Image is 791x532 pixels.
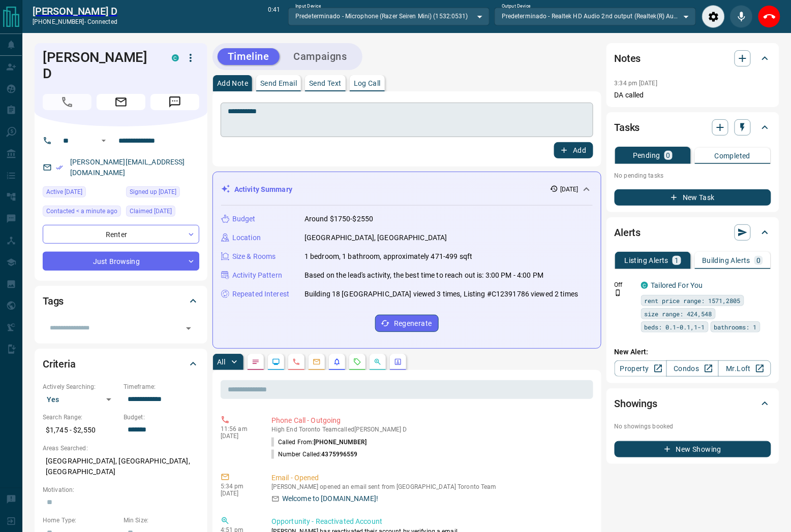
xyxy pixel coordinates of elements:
div: Notes [615,46,771,71]
p: Actively Searching: [43,382,118,391]
p: Around $1750-$2550 [305,214,373,224]
svg: Emails [313,358,321,366]
svg: Requests [353,358,361,366]
p: Building Alerts [702,257,750,264]
p: Opportunity - Reactivated Account [271,516,589,527]
p: [GEOGRAPHIC_DATA], [GEOGRAPHIC_DATA], [GEOGRAPHIC_DATA] [43,453,199,480]
p: [DATE] [221,490,256,497]
h2: Showings [615,395,658,412]
span: [PHONE_NUMBER] [314,439,367,446]
span: beds: 0.1-0.1,1-1 [645,322,705,332]
a: Tailored For You [651,281,703,289]
p: [GEOGRAPHIC_DATA], [GEOGRAPHIC_DATA] [305,232,447,243]
span: connected [87,18,117,25]
p: [DATE] [221,433,256,440]
p: Timeframe: [124,382,199,391]
p: 0:41 [268,5,280,28]
p: No pending tasks [615,168,771,183]
svg: Notes [252,358,260,366]
button: Open [98,135,110,147]
svg: Listing Alerts [333,358,341,366]
h2: Criteria [43,356,76,372]
p: Based on the lead's activity, the best time to reach out is: 3:00 PM - 4:00 PM [305,270,543,281]
p: 11:56 am [221,425,256,433]
button: New Task [615,189,771,206]
p: Phone Call - Outgoing [271,415,589,426]
p: $1,745 - $2,550 [43,422,118,439]
div: Fri Sep 12 2025 [43,186,121,201]
p: Log Call [354,80,381,87]
button: New Showing [615,441,771,457]
p: Send Email [260,80,297,87]
a: Mr.Loft [718,360,771,377]
h2: Alerts [615,224,641,241]
button: Open [181,321,196,336]
div: End Call [758,5,781,28]
div: Fri Sep 12 2025 [126,186,199,201]
p: 0 [756,257,760,264]
p: Off [615,280,635,289]
div: Showings [615,391,771,416]
p: Pending [633,152,660,159]
p: 5:34 pm [221,483,256,490]
p: Home Type: [43,516,118,525]
a: Property [615,360,667,377]
p: Budget [232,214,256,224]
a: [PERSON_NAME][EMAIL_ADDRESS][DOMAIN_NAME] [70,158,185,177]
p: Location [232,232,261,243]
p: Activity Pattern [232,270,282,281]
p: Min Size: [124,516,199,525]
h2: Notes [615,50,641,66]
p: Size & Rooms [232,251,276,262]
a: [PERSON_NAME] D [33,5,117,17]
span: Claimed [DATE] [130,206,172,216]
svg: Push Notification Only [615,289,622,296]
div: Mon Sep 15 2025 [43,206,121,220]
div: Just Browsing [43,252,199,271]
label: Input Device [295,3,321,10]
div: condos.ca [641,282,648,289]
span: size range: 424,548 [645,309,712,319]
p: Motivation: [43,485,199,494]
p: No showings booked [615,422,771,431]
div: Activity Summary[DATE] [221,180,593,199]
p: Send Text [309,80,342,87]
p: Search Range: [43,413,118,422]
p: Completed [715,152,751,159]
div: Tags [43,289,199,313]
div: Audio Settings [702,5,725,28]
div: Alerts [615,220,771,245]
svg: Opportunities [374,358,382,366]
p: 3:34 pm [DATE] [615,80,658,87]
p: [PERSON_NAME] opened an email sent from [GEOGRAPHIC_DATA] Toronto Team [271,483,589,490]
svg: Lead Browsing Activity [272,358,280,366]
p: [PHONE_NUMBER] - [33,17,117,26]
p: All [217,358,225,365]
p: Listing Alerts [625,257,669,264]
svg: Calls [292,358,300,366]
h1: [PERSON_NAME] D [43,49,157,82]
label: Output Device [502,3,531,10]
button: Regenerate [375,315,439,332]
p: Welcome to [DOMAIN_NAME]! [282,493,378,504]
p: Areas Searched: [43,444,199,453]
p: New Alert: [615,347,771,357]
div: Predeterminado - Realtek HD Audio 2nd output (Realtek(R) Audio) [495,8,696,25]
p: Number Called: [271,450,358,459]
button: Add [554,142,593,158]
div: Predeterminado - Microphone (Razer Seiren Mini) (1532:0531) [288,8,490,25]
a: Condos [666,360,719,377]
span: bathrooms: 1 [714,322,757,332]
svg: Email Verified [56,164,63,171]
p: Email - Opened [271,473,589,483]
p: Repeated Interest [232,289,289,300]
p: 1 bedroom, 1 bathroom, approximately 471-499 sqft [305,251,472,262]
p: 1 [675,257,679,264]
button: Campaigns [284,48,357,65]
div: Tasks [615,115,771,140]
p: [DATE] [560,185,579,194]
span: Contacted < a minute ago [46,206,117,216]
button: Timeline [218,48,280,65]
span: Active [DATE] [46,187,82,197]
